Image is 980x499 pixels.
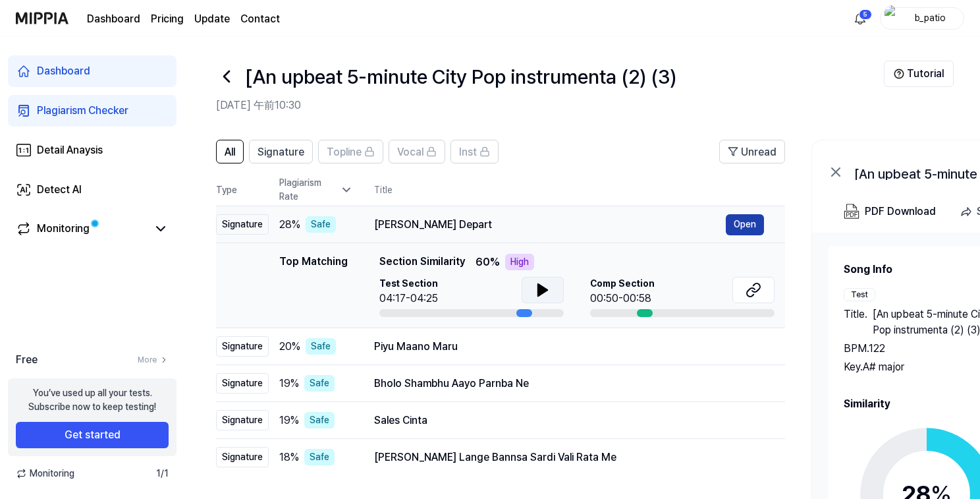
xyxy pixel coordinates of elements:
button: Signature [249,140,313,163]
div: Dashboard [37,63,90,79]
span: Free [16,352,38,368]
div: You’ve used up all your tests. Subscribe now to keep testing! [28,386,156,414]
div: Top Matching [279,254,348,317]
span: Topline [327,144,362,160]
th: Type [216,174,269,206]
a: Contact [240,11,280,27]
div: 04:17-04:25 [379,291,438,307]
div: Signature [216,214,269,235]
span: Test Section [379,277,438,291]
div: Safe [306,338,336,355]
span: Comp Section [590,277,655,291]
img: Help [894,69,904,79]
div: Signature [216,410,269,430]
div: 00:50-00:58 [590,291,655,307]
h2: [DATE] 午前10:30 [216,98,884,113]
button: All [216,140,244,163]
div: Detect AI [37,182,82,198]
div: PDF Download [865,203,936,220]
span: 18 % [279,450,299,465]
a: More [138,354,169,366]
div: b_patio [904,11,956,25]
button: Topline [318,140,383,163]
span: 19 % [279,376,299,392]
div: Signature [216,373,269,394]
span: Unread [741,144,776,160]
img: PDF Download [844,204,859,220]
a: Update [194,11,230,27]
span: 19 % [279,413,299,428]
span: Signature [258,144,304,160]
button: Open [726,214,764,235]
div: Detail Anaysis [37,142,103,158]
div: Bholo Shambhu Aayo Parnba Ne [374,376,764,392]
span: Monitoring [16,467,74,481]
button: Unread [719,140,785,163]
div: 5 [859,9,872,20]
span: 20 % [279,339,300,355]
div: Piyu Maano Maru [374,339,764,355]
a: Pricing [151,11,184,27]
a: Detect AI [8,174,177,206]
div: Signature [216,447,269,467]
span: 1 / 1 [156,467,169,481]
button: Vocal [389,140,445,163]
div: High [505,254,534,270]
div: Monitoring [37,221,90,237]
button: Inst [450,140,499,163]
img: 알림 [852,11,868,26]
th: Title [374,174,785,206]
a: Detail Anaysis [8,134,177,166]
a: Monitoring [16,221,148,237]
div: Safe [304,375,335,392]
a: Dashboard [8,55,177,87]
div: [PERSON_NAME] Lange Bannsa Sardi Vali Rata Me [374,450,764,465]
span: 60 % [476,254,500,270]
a: Dashboard [87,11,140,27]
span: Vocal [397,144,423,160]
div: Safe [306,216,336,233]
button: 알림5 [850,8,871,29]
img: profile [885,5,900,32]
div: [PERSON_NAME] Depart [374,217,726,233]
span: All [225,144,235,160]
h1: [An upbeat 5-minute City Pop instrumenta (2) (3) [245,62,676,92]
div: Plagiarism Rate [279,176,353,204]
span: Inst [459,144,477,160]
span: 28 % [279,217,300,233]
div: Signature [216,336,269,357]
div: Safe [304,449,335,465]
button: profileb_patio [880,7,964,30]
div: Sales Cinta [374,413,764,428]
button: Get started [16,422,169,448]
button: Tutorial [884,61,954,87]
div: Safe [304,412,335,428]
button: PDF Download [841,198,939,225]
div: Plagiarism Checker [37,103,128,119]
span: Section Similarity [379,254,465,270]
span: Title . [844,307,867,338]
div: Test [844,288,875,301]
a: Plagiarism Checker [8,95,177,127]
